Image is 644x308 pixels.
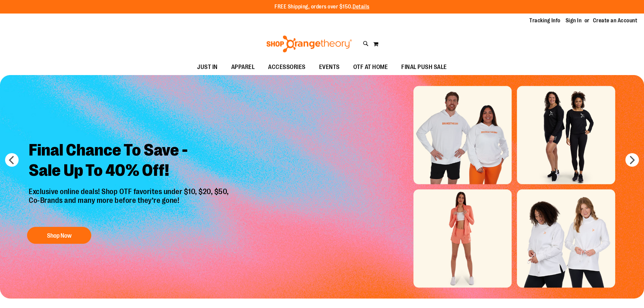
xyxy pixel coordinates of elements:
a: Tracking Info [529,17,560,24]
span: JUST IN [197,60,218,75]
p: Exclusive online deals! Shop OTF favorites under $10, $20, $50, Co-Brands and many more before th... [24,187,236,220]
button: prev [5,153,19,167]
h2: Final Chance To Save - Sale Up To 40% Off! [24,135,236,187]
span: APPAREL [231,60,255,75]
a: ACCESSORIES [261,60,312,75]
span: OTF AT HOME [353,60,388,75]
a: Details [353,4,369,10]
span: ACCESSORIES [268,60,306,75]
a: Final Chance To Save -Sale Up To 40% Off! Exclusive online deals! Shop OTF favorites under $10, $... [24,135,236,247]
a: OTF AT HOME [347,60,395,75]
a: APPAREL [224,60,262,75]
button: next [625,153,639,167]
span: EVENTS [319,60,340,75]
img: Shop Orangetheory [265,35,353,52]
a: Sign In [566,17,582,24]
button: Shop Now [27,227,91,244]
a: FINAL PUSH SALE [395,60,454,75]
a: Create an Account [593,17,638,24]
span: FINAL PUSH SALE [401,60,447,75]
a: EVENTS [312,60,347,75]
p: FREE Shipping, orders over $150. [275,3,369,11]
a: JUST IN [190,60,224,75]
